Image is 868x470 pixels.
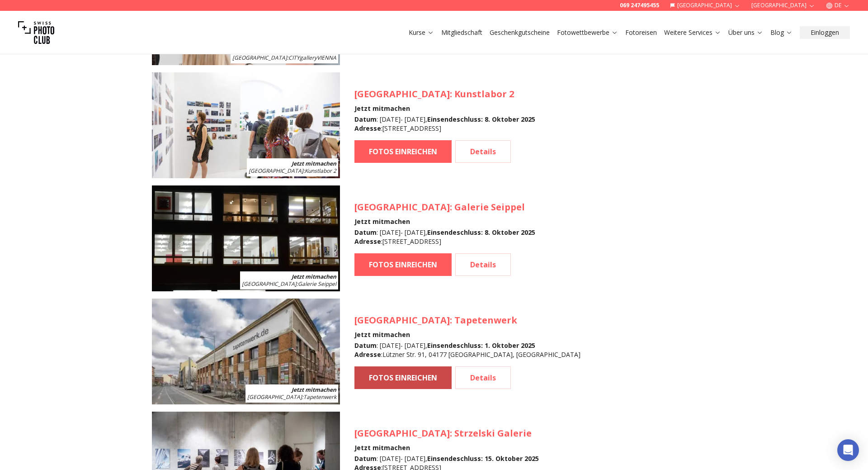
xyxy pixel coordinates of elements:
h3: : Kunstlabor 2 [354,88,535,100]
a: Blog [770,28,793,37]
h4: Jetzt mitmachen [354,443,539,452]
b: Jetzt mitmachen [292,160,336,167]
span: : Galerie Seippel [242,280,336,288]
button: Fotoreisen [622,26,660,39]
b: Jetzt mitmachen [292,273,336,280]
span: : Tapetenwerk [247,393,336,401]
b: Adresse [354,124,381,133]
h3: : Galerie Seippel [354,201,535,214]
b: Einsendeschluss : 15. Oktober 2025 [427,454,539,463]
a: Weitere Services [664,28,721,37]
button: Kurse [405,26,438,39]
span: [GEOGRAPHIC_DATA] [354,201,450,213]
a: Fotowettbewerbe [557,28,618,37]
h3: : Strzelski Galerie [354,427,539,440]
span: [GEOGRAPHIC_DATA] [249,167,303,175]
a: FOTOS EINREICHEN [354,366,452,389]
b: Datum [354,115,377,123]
b: Einsendeschluss : 1. Oktober 2025 [427,341,535,350]
a: Über uns [728,28,763,37]
button: Mitgliedschaft [438,26,486,39]
img: Swiss photo club [18,14,54,51]
a: 069 247495455 [620,2,659,9]
a: Mitgliedschaft [441,28,482,37]
button: Geschenkgutscheine [486,26,553,39]
button: Über uns [725,26,767,39]
div: : [DATE] - [DATE] , : Lützner Str. 91, 04177 [GEOGRAPHIC_DATA], [GEOGRAPHIC_DATA] [354,341,580,359]
b: Adresse [354,237,381,246]
a: Geschenkgutscheine [490,28,550,37]
b: Einsendeschluss : 8. Oktober 2025 [427,115,535,123]
h3: : Tapetenwerk [354,314,580,327]
h4: Jetzt mitmachen [354,104,535,113]
button: Einloggen [800,26,850,39]
a: FOTOS EINREICHEN [354,253,452,276]
button: Fotowettbewerbe [553,26,622,39]
img: SPC Photo Awards MÜNCHEN November 2025 [152,72,340,178]
a: Details [455,140,511,163]
span: : CITYgalleryVIENNA [232,54,336,62]
a: Details [455,366,511,389]
img: SPC Photo Awards LEIPZIG November 2025 [152,299,340,404]
button: Blog [767,26,796,39]
a: Details [455,253,511,276]
b: Jetzt mitmachen [292,386,336,394]
h4: Jetzt mitmachen [354,330,580,339]
h4: Jetzt mitmachen [354,217,535,226]
a: FOTOS EINREICHEN [354,140,452,163]
img: SPC Photo Awards KÖLN November 2025 [152,185,340,291]
span: [GEOGRAPHIC_DATA] [354,88,450,100]
div: Open Intercom Messenger [837,439,859,461]
b: Datum [354,341,377,350]
button: Weitere Services [660,26,725,39]
b: Datum [354,228,377,237]
a: Fotoreisen [625,28,657,37]
a: Kurse [409,28,434,37]
b: Datum [354,454,377,463]
div: : [DATE] - [DATE] , : [STREET_ADDRESS] [354,115,535,133]
b: Adresse [354,350,381,359]
div: : [DATE] - [DATE] , : [STREET_ADDRESS] [354,228,535,246]
b: Einsendeschluss : 8. Oktober 2025 [427,228,535,237]
span: : Kunstlabor 2 [249,167,336,175]
span: [GEOGRAPHIC_DATA] [247,393,302,401]
span: [GEOGRAPHIC_DATA] [354,314,450,326]
span: [GEOGRAPHIC_DATA] [232,54,287,62]
span: [GEOGRAPHIC_DATA] [354,427,450,439]
span: [GEOGRAPHIC_DATA] [242,280,297,288]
